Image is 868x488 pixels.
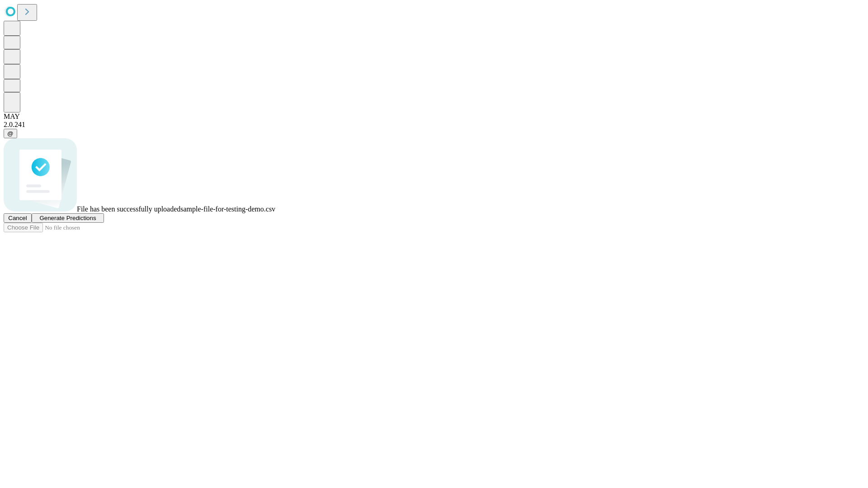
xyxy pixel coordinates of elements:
span: @ [7,130,14,137]
div: MAY [4,113,864,121]
span: sample-file-for-testing-demo.csv [180,205,275,213]
button: Generate Predictions [32,213,104,223]
button: Cancel [4,213,32,223]
span: Generate Predictions [39,215,96,221]
span: File has been successfully uploaded [77,205,180,213]
button: @ [4,129,17,138]
div: 2.0.241 [4,121,864,129]
span: Cancel [8,215,27,221]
